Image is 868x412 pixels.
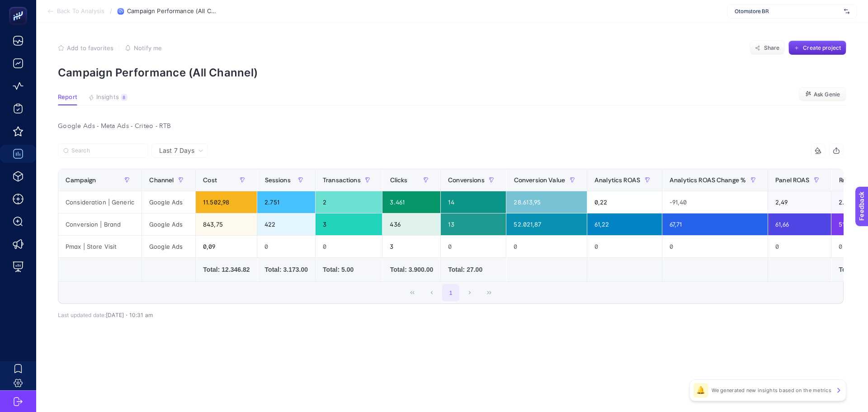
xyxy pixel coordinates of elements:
[662,236,768,257] div: 0
[803,44,841,52] span: Create project
[58,66,846,79] p: Campaign Performance (All Channel)
[66,176,96,184] span: Campaign
[196,213,257,235] div: 843,75
[764,44,780,52] span: Share
[506,213,586,235] div: 52.021,87
[775,176,809,184] span: Panel ROAS
[390,176,407,184] span: Clicks
[96,94,119,101] span: Insights
[58,213,142,235] div: Conversion | Brand
[316,213,382,235] div: 3
[441,236,506,257] div: 0
[58,94,77,101] span: Report
[257,213,315,235] div: 422
[67,44,113,52] span: Add to favorites
[58,191,142,213] div: Consideration | Generic
[203,265,250,274] div: Total: 12.346.82
[110,7,112,14] span: /
[316,191,382,213] div: 2
[71,147,143,154] input: Search
[448,265,499,274] div: Total: 27.00
[196,191,257,213] div: 11.502,98
[587,191,662,213] div: 0,22
[735,8,840,15] span: Otomstore BR
[587,213,662,235] div: 61,22
[506,191,586,213] div: 28.613,95
[662,213,768,235] div: 67,71
[768,213,831,235] div: 61,66
[323,176,361,184] span: Transactions
[382,236,440,257] div: 3
[750,41,785,55] button: Share
[323,265,375,274] div: Total: 5.00
[844,7,849,16] img: svg%3e
[670,176,746,184] span: Analytics ROAS Change %
[814,91,840,98] span: Ask Genie
[203,176,217,184] span: Cost
[788,41,846,55] button: Create project
[587,236,662,257] div: 0
[121,94,127,101] div: 8
[142,236,195,257] div: Google Ads
[839,176,863,184] span: Revenue
[768,236,831,257] div: 0
[58,312,106,318] span: Last updated date:
[264,176,290,184] span: Sessions
[127,8,217,15] span: Campaign Performance (All Channel)
[390,265,433,274] div: Total: 3.900.00
[58,158,844,318] div: Last 7 Days
[159,146,194,155] span: Last 7 Days
[125,44,162,52] button: Notify me
[448,176,485,184] span: Conversions
[514,176,565,184] span: Conversion Value
[51,120,851,133] div: Google Ads - Meta Ads - Criteo - RTB
[5,3,34,10] span: Feedback
[316,236,382,257] div: 0
[594,176,640,184] span: Analytics ROAS
[134,44,162,52] span: Notify me
[382,213,440,235] div: 436
[58,44,113,52] button: Add to favorites
[799,87,846,102] button: Ask Genie
[57,8,104,15] span: Back To Analysis
[662,191,768,213] div: -91,40
[382,191,440,213] div: 3.461
[768,191,831,213] div: 2,49
[142,191,195,213] div: Google Ads
[58,236,142,257] div: Pmax | Store Visit
[441,191,506,213] div: 14
[142,213,195,235] div: Google Ads
[196,236,257,257] div: 0,09
[506,236,586,257] div: 0
[264,265,307,274] div: Total: 3.173.00
[257,236,315,257] div: 0
[149,176,174,184] span: Channel
[257,191,315,213] div: 2.751
[441,213,506,235] div: 13
[106,312,153,318] span: [DATE]・10:31 am
[442,284,459,301] button: 1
